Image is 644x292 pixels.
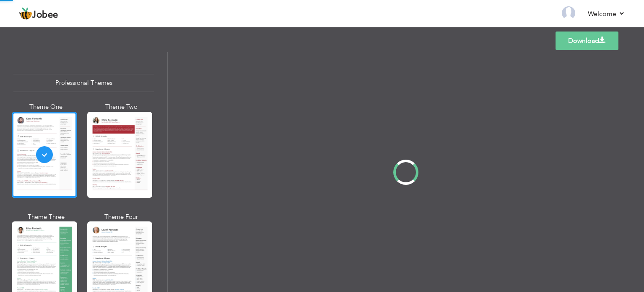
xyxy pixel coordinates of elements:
[19,7,32,21] img: jobee.io
[19,7,58,21] a: Jobee
[556,32,618,50] a: Download
[32,11,58,20] span: Jobee
[562,6,575,20] img: Profile Img
[588,9,625,19] a: Welcome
